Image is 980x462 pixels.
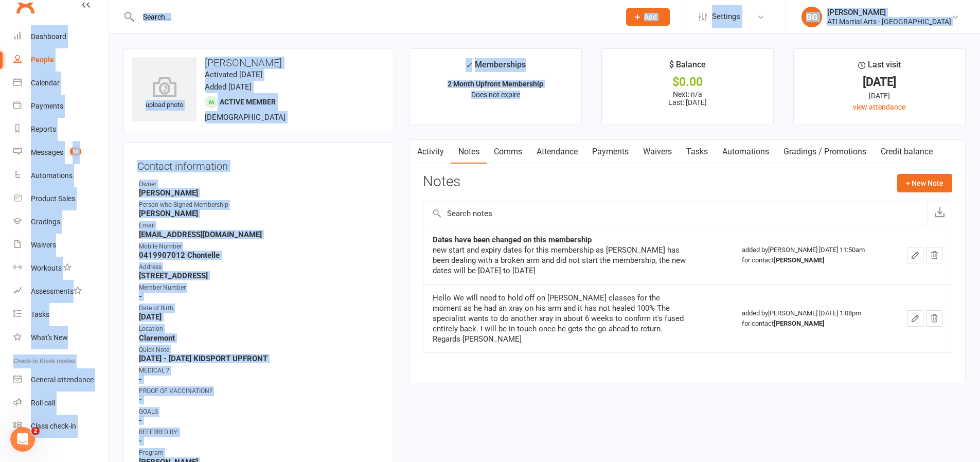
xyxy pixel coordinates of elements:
a: What's New [13,326,109,349]
a: Tasks [679,140,715,164]
span: Does not expire [471,91,520,99]
div: Person who Signed Membership [139,200,380,210]
input: Search notes [423,201,928,226]
div: Tasks [31,310,49,318]
div: MEDICAL ? [139,366,380,376]
div: General attendance [31,376,94,384]
a: Notes [451,140,487,164]
span: [DEMOGRAPHIC_DATA] [205,113,286,122]
div: Owner [139,180,380,189]
div: Workouts [31,264,62,272]
h3: Notes [423,174,460,192]
a: Gradings / Promotions [776,140,874,164]
div: Program [139,448,380,458]
strong: [PERSON_NAME] [139,188,380,198]
strong: [DATE] [139,312,380,322]
div: Product Sales [31,194,75,203]
a: Calendar [13,72,109,95]
span: Settings [712,5,740,28]
div: Payments [31,102,63,110]
a: Reports [13,118,109,141]
div: Location [139,324,380,334]
time: Added [DATE] [205,82,252,92]
a: Product Sales [13,187,109,210]
span: 2 [31,427,40,435]
i: ✓ [466,60,472,70]
a: Class kiosk mode [13,415,109,438]
h3: Contact information [137,156,380,172]
span: Active member [220,98,276,106]
div: REFERRED BY: [139,428,380,437]
button: Add [626,8,670,26]
div: Reports [31,125,56,133]
div: Assessments [31,287,82,295]
a: Waivers [636,140,679,164]
div: added by [PERSON_NAME] [DATE] 1:08pm [742,308,882,329]
div: Email [139,221,380,230]
a: Waivers [13,234,109,257]
strong: [EMAIL_ADDRESS][DOMAIN_NAME] [139,230,380,239]
button: + New Note [897,174,952,192]
strong: 0419907012 Chontelle [139,251,380,260]
div: People [31,56,54,64]
a: Comms [487,140,529,164]
a: Assessments [13,280,109,303]
div: $0.00 [611,77,764,87]
div: Address [139,262,380,272]
strong: [PERSON_NAME] [774,256,825,264]
strong: Claremont [139,333,380,343]
div: Dashboard [31,32,66,41]
time: Activated [DATE] [205,70,262,79]
strong: [DATE] - [DATE] KIDSPORT UPFRONT [139,354,380,363]
strong: - [139,436,380,446]
div: Automations [31,171,73,180]
div: Gradings [31,218,60,226]
a: Attendance [529,140,585,164]
div: Class check-in [31,422,76,430]
div: Mobile Number [139,242,380,252]
a: Credit balance [874,140,940,164]
div: upload photo [132,77,197,111]
a: Automations [715,140,776,164]
a: Payments [13,95,109,118]
div: for contact [742,255,882,265]
div: BG [801,7,822,27]
a: People [13,48,109,72]
strong: - [139,395,380,404]
a: view attendance [853,103,905,111]
div: ATI Martial Arts - [GEOGRAPHIC_DATA] [827,17,951,26]
div: Memberships [466,58,526,77]
div: GOALS [139,407,380,417]
div: [DATE] [803,77,956,87]
div: Date of Birth [139,304,380,313]
div: Messages [31,148,63,156]
div: Quick Note [139,345,380,355]
a: Gradings [13,210,109,234]
div: Last visit [858,58,901,77]
a: Activity [410,140,451,164]
input: Search... [135,10,613,24]
strong: [STREET_ADDRESS] [139,271,380,280]
a: Roll call [13,392,109,415]
a: Automations [13,164,109,187]
div: added by [PERSON_NAME] [DATE] 11:50am [742,245,882,265]
div: Calendar [31,79,60,87]
span: Add [644,13,657,21]
a: Payments [585,140,636,164]
a: General attendance kiosk mode [13,368,109,392]
h3: [PERSON_NAME] [132,57,385,68]
div: Roll call [31,399,55,407]
span: 15 [70,147,81,156]
div: Waivers [31,241,56,249]
iframe: Intercom live chat [10,427,35,452]
p: Next: n/a Last: [DATE] [611,90,764,106]
div: PROOF OF VACCINATION? [139,386,380,396]
div: new start and expiry dates for this membership as [PERSON_NAME] has been dealing with a broken ar... [433,245,690,276]
div: What's New [31,333,68,342]
strong: 2 Month Upfront Membership [448,80,543,88]
div: for contact [742,318,882,329]
strong: [PERSON_NAME] [774,319,825,327]
div: $ Balance [669,58,706,77]
strong: - [139,292,380,301]
strong: - [139,375,380,384]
